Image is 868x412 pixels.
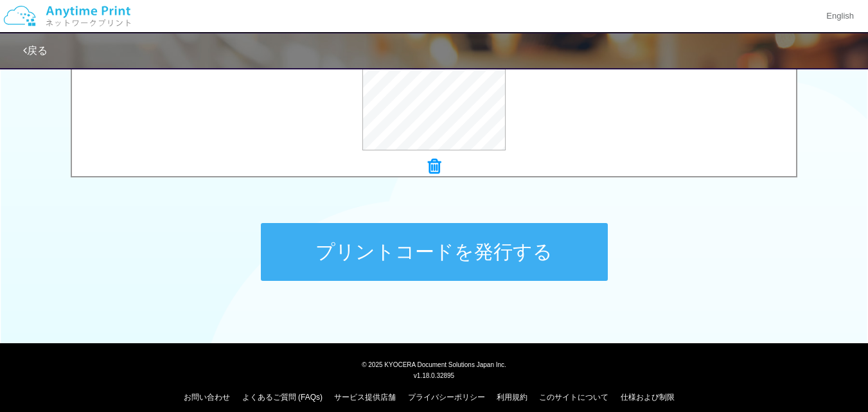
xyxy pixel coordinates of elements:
[23,45,48,56] a: 戻る
[261,223,608,281] button: プリントコードを発行する
[621,393,675,402] a: 仕様および制限
[408,393,485,402] a: プライバシーポリシー
[497,393,527,402] a: 利用規約
[242,393,323,402] a: よくあるご質問 (FAQs)
[184,393,230,402] a: お問い合わせ
[414,372,454,379] span: v1.18.0.32895
[334,393,396,402] a: サービス提供店舗
[539,393,608,402] a: このサイトについて
[362,360,506,368] span: © 2025 KYOCERA Document Solutions Japan Inc.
